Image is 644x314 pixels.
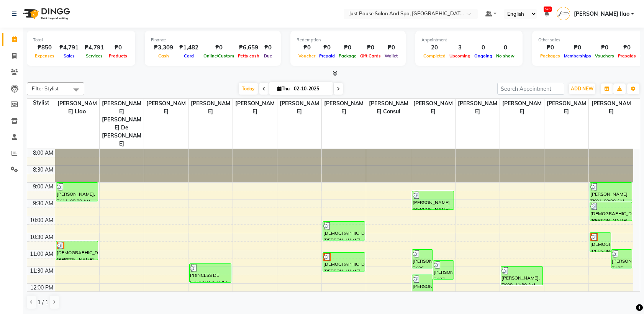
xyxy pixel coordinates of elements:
span: [PERSON_NAME] Consul [366,99,410,116]
div: ₱0 [297,43,317,52]
div: 8:30 AM [31,166,55,174]
span: Upcoming [447,53,472,59]
span: [PERSON_NAME] llao [574,10,629,18]
span: Sales [62,53,77,59]
span: Expenses [33,53,56,59]
div: ₱4,791 [82,43,107,52]
span: Wallet [383,53,400,59]
div: [PERSON_NAME], TK09, 11:30 AM-12:05 PM, Pedicure [501,267,542,285]
span: Today [239,83,258,95]
input: 2025-10-02 [292,83,330,95]
div: Stylist [27,99,55,107]
div: PRINCESS DE [PERSON_NAME], TK08, 11:25 AM-12:00 PM, Pedicure [190,264,231,282]
div: 8:00 AM [31,149,55,157]
span: Filter Stylist [32,85,59,92]
span: [PERSON_NAME] [456,99,500,116]
div: [DEMOGRAPHIC_DATA][PERSON_NAME], TK04, 10:30 AM-11:05 AM, Foot Spa [590,233,610,252]
div: Finance [151,37,275,43]
div: Redemption [297,37,400,43]
div: 20 [421,43,447,52]
span: [PERSON_NAME] llao [55,99,99,116]
div: ₱0 [202,43,236,52]
div: [PERSON_NAME], TK11, 09:00 AM-09:35 AM, Hair Cut [56,183,98,201]
span: [PERSON_NAME] [322,99,366,116]
span: Gift Cards [358,53,383,59]
span: Completed [421,53,447,59]
span: Petty cash [236,53,261,59]
div: ₱6,659 [236,43,261,52]
span: Ongoing [472,53,494,59]
span: No show [494,53,516,59]
span: [PERSON_NAME] [188,99,233,116]
div: ₱0 [562,43,593,52]
span: Due [262,53,274,59]
span: [PERSON_NAME] [544,99,588,116]
span: [PERSON_NAME] [500,99,544,116]
div: ₱0 [317,43,337,52]
span: Memberships [562,53,593,59]
div: ₱4,791 [56,43,82,52]
div: 9:00 AM [31,183,55,191]
div: 3 [447,43,472,52]
span: Online/Custom [202,53,236,59]
span: [PERSON_NAME] [PERSON_NAME] De [PERSON_NAME] [100,99,144,149]
span: [PERSON_NAME] [411,99,455,116]
span: Cash [156,53,171,59]
div: 11:00 AM [28,250,55,258]
div: 12:00 PM [29,284,55,292]
span: 530 [544,7,552,12]
span: Voucher [297,53,317,59]
div: [PERSON_NAME] [PERSON_NAME], TK12, 11:45 AM-12:20 PM, Hair Cut [412,275,433,293]
div: ₱0 [383,43,400,52]
span: [PERSON_NAME] [144,99,188,116]
div: ₱0 [261,43,275,52]
div: 10:00 AM [28,216,55,224]
div: ₱0 [358,43,383,52]
span: Thu [275,86,292,92]
div: 10:30 AM [28,233,55,241]
div: 0 [494,43,516,52]
div: [PERSON_NAME], TK06, 11:00 AM-11:35 AM, Hair Cut [412,250,433,268]
div: ₱0 [616,43,638,52]
span: Packages [538,53,562,59]
span: ADD NEW [571,86,593,92]
div: ₱0 [337,43,358,52]
span: Prepaid [317,53,337,59]
div: [PERSON_NAME], TK05, 11:00 AM-11:35 AM, Nail Extensions Softgel (Gel Polish) [611,250,632,268]
span: [PERSON_NAME] [233,99,277,116]
span: Products [107,53,129,59]
span: [PERSON_NAME] [589,99,633,116]
div: 11:30 AM [28,267,55,275]
div: [DEMOGRAPHIC_DATA][PERSON_NAME], TK10, 09:35 AM-10:10 AM, Foot Spa [590,202,632,221]
div: [DEMOGRAPHIC_DATA][PERSON_NAME], TK03, 10:45 AM-11:20 AM, Hair Cut [56,241,98,260]
div: ₱0 [107,43,129,52]
span: Services [84,53,105,59]
span: Package [337,53,358,59]
span: Card [182,53,196,59]
div: ₱3,309 [151,43,176,52]
span: [PERSON_NAME] [277,99,321,116]
button: ADD NEW [569,83,595,94]
div: [PERSON_NAME], TK07, 11:20 AM-11:55 AM, Hair Cut [433,261,454,279]
img: logo [20,3,72,25]
input: Search Appointment [497,83,564,95]
div: ₱0 [538,43,562,52]
a: 530 [544,10,549,17]
div: ₱850 [33,43,56,52]
div: Total [33,37,129,43]
div: [PERSON_NAME] [PERSON_NAME], TK02, 09:15 AM-09:50 AM, Hair Cut [412,191,454,209]
div: ₱1,482 [176,43,202,52]
div: [DEMOGRAPHIC_DATA][PERSON_NAME], TK04, 11:05 AM-11:40 AM, Eyebrows Threading (₱163.9) [323,253,364,271]
div: 0 [472,43,494,52]
div: 9:30 AM [31,200,55,208]
div: [PERSON_NAME], TK01, 09:00 AM-09:35 AM, Hair Cut [590,183,632,201]
span: 1 / 1 [38,298,48,306]
span: Vouchers [593,53,616,59]
span: Prepaids [616,53,638,59]
div: Appointment [421,37,516,43]
div: [DEMOGRAPHIC_DATA][PERSON_NAME], TK10, 10:10 AM-10:45 AM, Eyebrows Threading [323,222,364,240]
div: ₱0 [593,43,616,52]
img: Jenilyn llao [557,7,570,20]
